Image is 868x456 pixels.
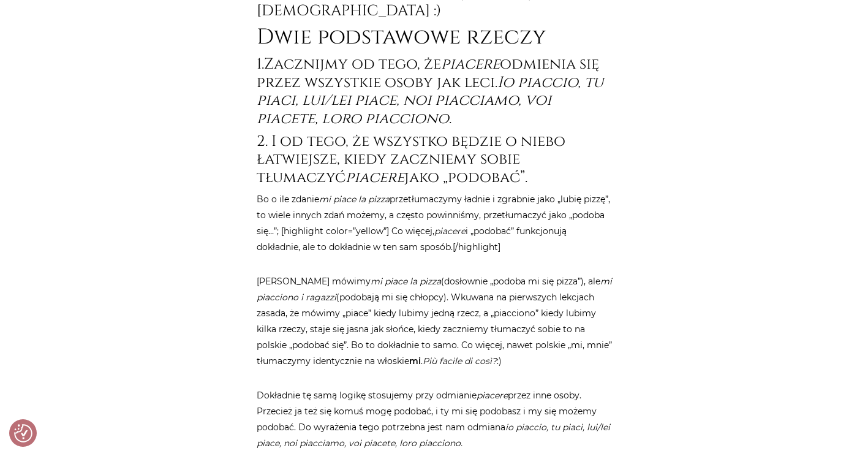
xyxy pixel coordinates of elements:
p: Bo o ile zdanie przetłumaczymy ładnie i zgrabnie jako „lubię pizzę”, to wiele innych zdań możemy,... [257,191,612,255]
em: io piaccio, tu piaci, lui/lei piace, noi piacciamo, voi piacete, loro piacciono. [257,422,610,449]
em: mi piacciono i ragazzi [257,276,612,303]
em: piacere [477,390,508,401]
em: mi piace la pizza [319,194,390,205]
em: piacere [434,226,466,237]
button: Preferencje co do zgód [14,424,32,443]
img: Revisit consent button [14,424,32,443]
h1: Dwie podstawowe rzeczy [257,25,612,50]
p: [PERSON_NAME] mówimy (dosłownie „podoba mi się pizza”), ale (podobają mi się chłopcy). Wkuwana na... [257,273,612,369]
em: Più facile di così? [423,355,497,367]
strong: mi [409,355,421,367]
em: mi piace la pizza [371,276,441,287]
p: Dokładnie tę samą logikę stosujemy przy odmianie przez inne osoby. Przecież ja też się komuś mogę... [257,387,612,451]
h3: 2. I od tego, że wszystko będzie o niebo łatwiejsze, kiedy zaczniemy sobie tłumaczyć jako „podobać”. [257,132,612,186]
h3: 1.Zacznijmy od tego, że odmienia się przez wszystkie osoby jak leci. . [257,55,612,127]
em: piacere [345,167,404,188]
em: piacere [441,54,500,74]
em: Io piaccio, tu piaci, lui/lei piace, noi piacciamo, voi piacete, loro piacciono [257,72,603,129]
